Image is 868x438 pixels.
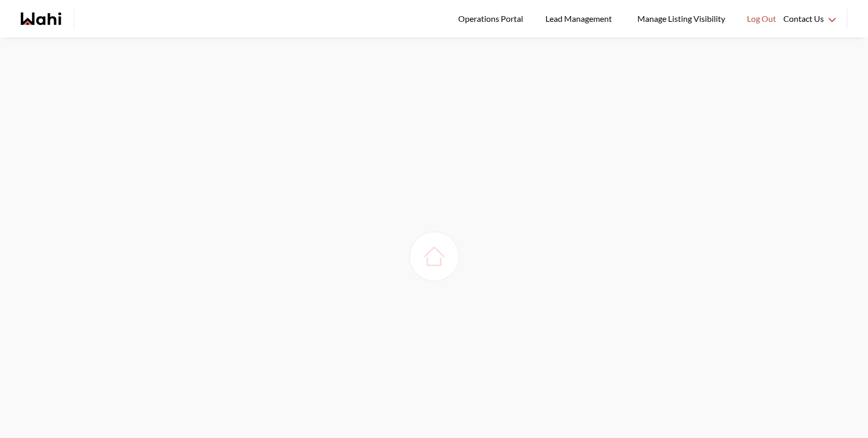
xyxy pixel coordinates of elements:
[420,242,449,271] img: loading house image
[634,12,728,25] span: Manage Listing Visibility
[545,12,616,25] span: Lead Management
[21,12,61,25] a: Wahi homepage
[747,12,776,25] span: Log Out
[458,12,527,25] span: Operations Portal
